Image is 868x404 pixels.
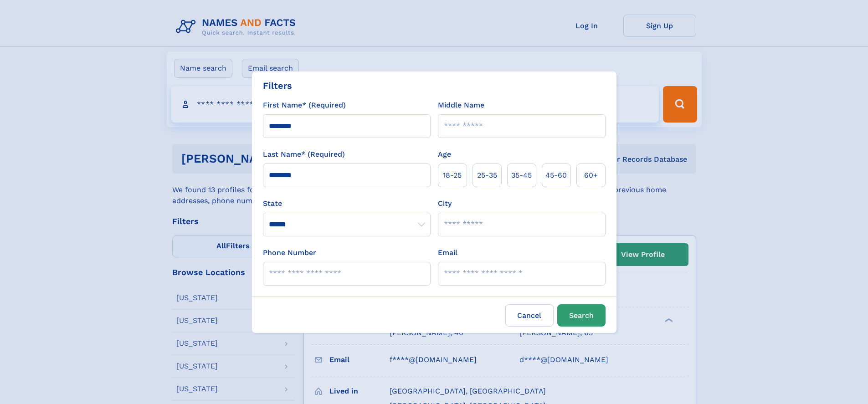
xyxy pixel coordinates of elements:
[505,304,554,327] label: Cancel
[263,149,345,160] label: Last Name* (Required)
[263,100,346,111] label: First Name* (Required)
[545,170,567,181] span: 45‑60
[263,79,292,92] div: Filters
[263,198,431,209] label: State
[263,247,316,258] label: Phone Number
[557,304,606,327] button: Search
[438,149,451,160] label: Age
[477,170,497,181] span: 25‑35
[584,170,598,181] span: 60+
[438,247,457,258] label: Email
[438,198,452,209] label: City
[443,170,462,181] span: 18‑25
[438,100,484,111] label: Middle Name
[511,170,532,181] span: 35‑45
